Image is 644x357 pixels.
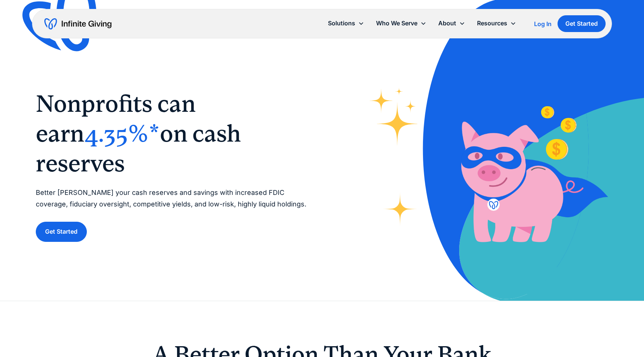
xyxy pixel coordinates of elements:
[36,90,196,147] span: Nonprofits can earn
[44,18,111,30] a: home
[322,15,370,31] div: Solutions
[477,18,507,28] div: Resources
[36,89,307,178] h1: ‍ ‍
[432,15,471,31] div: About
[438,18,456,28] div: About
[558,15,606,32] a: Get Started
[376,18,417,28] div: Who We Serve
[534,19,552,28] a: Log In
[534,21,552,27] div: Log In
[36,187,307,210] p: Better [PERSON_NAME] your cash reserves and savings with increased FDIC coverage, fiduciary overs...
[370,15,432,31] div: Who We Serve
[328,18,355,28] div: Solutions
[36,222,87,241] a: Get Started
[471,15,522,31] div: Resources
[84,120,160,147] span: 4.35%*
